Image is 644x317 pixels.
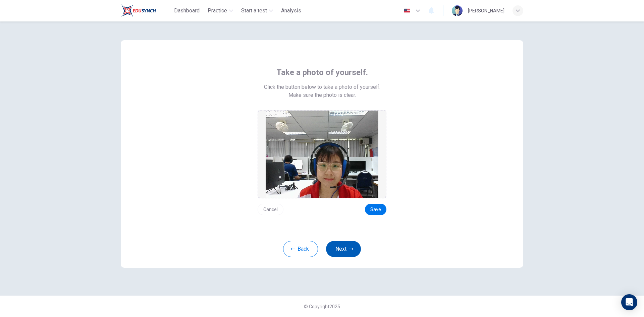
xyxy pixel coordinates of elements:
[171,5,202,17] button: Dashboard
[278,5,304,17] button: Analysis
[264,83,380,91] span: Click the button below to take a photo of yourself.
[276,67,368,78] span: Take a photo of yourself.
[621,294,637,310] div: Open Intercom Messenger
[266,111,378,198] img: preview screemshot
[304,304,340,309] span: © Copyright 2025
[283,241,318,257] button: Back
[205,5,236,17] button: Practice
[403,8,411,13] img: en
[281,7,301,15] span: Analysis
[326,241,361,257] button: Next
[365,204,386,215] button: Save
[238,5,276,17] button: Start a test
[452,5,463,16] img: Profile picture
[468,7,504,15] div: [PERSON_NAME]
[121,4,171,17] a: Train Test logo
[288,91,356,99] span: Make sure the photo is clear.
[121,4,156,17] img: Train Test logo
[258,204,283,215] button: Cancel
[174,7,200,15] span: Dashboard
[208,7,227,15] span: Practice
[241,7,267,15] span: Start a test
